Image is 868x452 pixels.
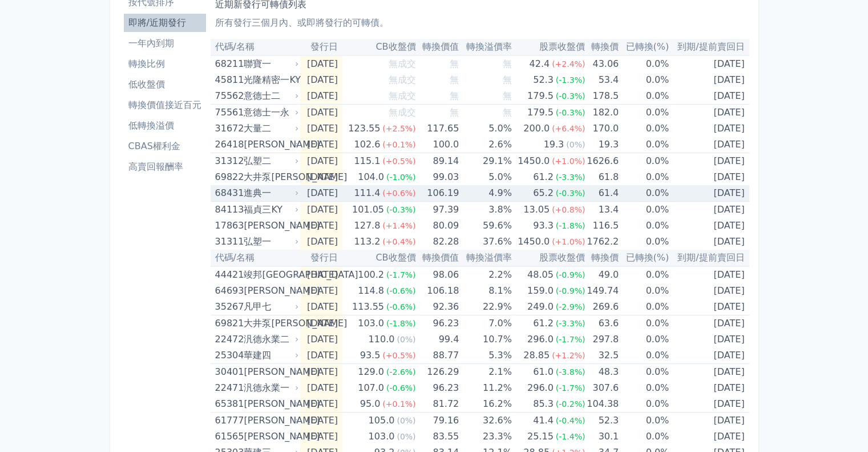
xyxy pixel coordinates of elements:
a: 即將/近期發行 [124,14,206,32]
td: 79.16 [415,413,459,429]
td: [DATE] [300,380,342,396]
td: 0.0% [619,413,669,429]
span: (-2.9%) [556,302,586,311]
div: 68211 [215,56,241,72]
span: (+0.1%) [382,140,415,149]
td: [DATE] [669,137,749,153]
td: 0.0% [619,185,669,202]
div: 26418 [215,137,241,153]
div: 1450.0 [515,153,552,169]
span: (-3.8%) [556,367,586,377]
div: 弘塑二 [244,153,296,169]
span: 無 [450,58,459,69]
th: 到期/提前賣回日 [669,39,749,55]
div: 179.5 [525,88,556,104]
div: 115.1 [352,153,382,169]
span: (+1.0%) [552,157,585,166]
div: 75561 [215,105,241,121]
td: 5.0% [459,169,512,185]
div: 61.2 [531,169,556,185]
span: (-1.7%) [386,270,416,279]
td: [DATE] [669,234,749,250]
td: [DATE] [669,396,749,413]
td: 0.0% [619,347,669,364]
td: [DATE] [300,88,342,105]
td: 61.4 [585,185,619,202]
span: (+0.5%) [382,157,415,166]
div: 129.0 [356,364,386,380]
td: [DATE] [300,347,342,364]
td: [DATE] [669,88,749,105]
th: CB收盤價 [342,39,416,55]
td: 0.0% [619,283,669,299]
span: (+1.2%) [552,351,585,360]
td: 0.0% [619,105,669,121]
span: (-3.3%) [556,319,586,328]
span: (+0.1%) [382,399,415,409]
span: 無 [503,74,512,85]
td: [DATE] [300,266,342,283]
div: 凡甲七 [244,299,296,315]
td: 53.4 [585,72,619,88]
li: 轉換價值接近百元 [124,98,206,112]
div: 114.8 [356,283,386,299]
td: 0.0% [619,169,669,185]
td: 92.36 [415,299,459,315]
td: 307.6 [585,380,619,396]
td: 19.3 [585,137,619,153]
td: 182.0 [585,105,619,121]
span: (+1.4%) [382,221,415,230]
span: (+0.5%) [382,351,415,360]
span: (-0.3%) [556,91,586,101]
div: 45811 [215,72,241,88]
div: 22471 [215,380,241,396]
div: 大井泵[PERSON_NAME] [244,315,296,331]
div: [PERSON_NAME] [244,137,296,153]
div: 61777 [215,413,241,429]
td: 149.74 [585,283,619,299]
div: 意德士一永 [244,105,296,121]
div: 31312 [215,153,241,169]
td: 0.0% [619,137,669,153]
span: 無 [450,90,459,101]
td: 82.28 [415,234,459,250]
div: 31311 [215,234,241,250]
td: 2.2% [459,266,512,283]
th: CB收盤價 [342,250,416,266]
span: (+2.4%) [552,59,585,69]
div: 68431 [215,185,241,201]
a: 一年內到期 [124,34,206,53]
th: 已轉換(%) [619,39,669,55]
div: 113.2 [352,234,382,250]
td: [DATE] [669,283,749,299]
td: 37.6% [459,234,512,250]
span: (-0.9%) [556,286,586,295]
td: 1626.6 [585,153,619,170]
span: (-1.7%) [556,335,586,344]
th: 代碼/名稱 [211,250,301,266]
th: 代碼/名稱 [211,39,301,55]
li: 低轉換溢價 [124,119,206,133]
td: 89.14 [415,153,459,170]
td: [DATE] [669,315,749,332]
td: 98.06 [415,266,459,283]
th: 轉換溢價率 [459,250,512,266]
div: 101.05 [350,202,386,218]
span: 無成交 [388,90,415,101]
span: (-0.3%) [556,189,586,198]
div: 93.5 [358,347,383,363]
div: 25304 [215,347,241,363]
td: [DATE] [300,283,342,299]
span: (0%) [566,140,585,149]
td: 7.0% [459,315,512,332]
td: 32.5 [585,347,619,364]
td: 0.0% [619,88,669,105]
span: (+1.0%) [552,237,585,246]
div: 85.3 [531,396,556,412]
td: [DATE] [300,331,342,347]
td: 0.0% [619,234,669,250]
td: [DATE] [300,299,342,315]
td: 0.0% [619,396,669,413]
td: [DATE] [669,331,749,347]
span: (-3.3%) [556,173,586,182]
